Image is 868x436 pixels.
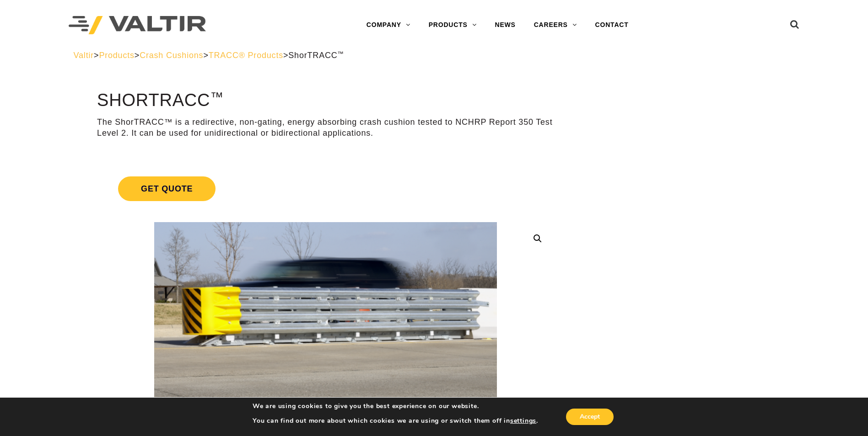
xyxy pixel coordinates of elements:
[97,117,554,138] p: The ShorTRACC™ is a redirective, non-gating, energy absorbing crash cushion tested to NCHRP Repor...
[140,51,203,60] a: Crash Cushions
[99,51,134,60] a: Products
[253,402,538,410] p: We are using cookies to give you the best experience on our website.
[510,417,536,425] button: settings
[210,90,223,104] sup: ™
[97,91,554,110] h1: ShorTRACC
[586,16,638,34] a: CONTACT
[566,409,614,425] button: Accept
[357,16,420,34] a: COMPANY
[97,165,554,212] a: Get Quote
[420,16,486,34] a: PRODUCTS
[69,16,206,35] img: Valtir
[74,50,795,61] div: > > > >
[209,51,283,60] a: TRACC® Products
[288,51,344,60] span: ShorTRACC
[253,417,538,425] p: You can find out more about which cookies we are using or switch them off in .
[74,51,94,60] a: Valtir
[525,16,586,34] a: CAREERS
[486,16,525,34] a: NEWS
[118,176,216,201] span: Get Quote
[338,50,344,57] sup: ™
